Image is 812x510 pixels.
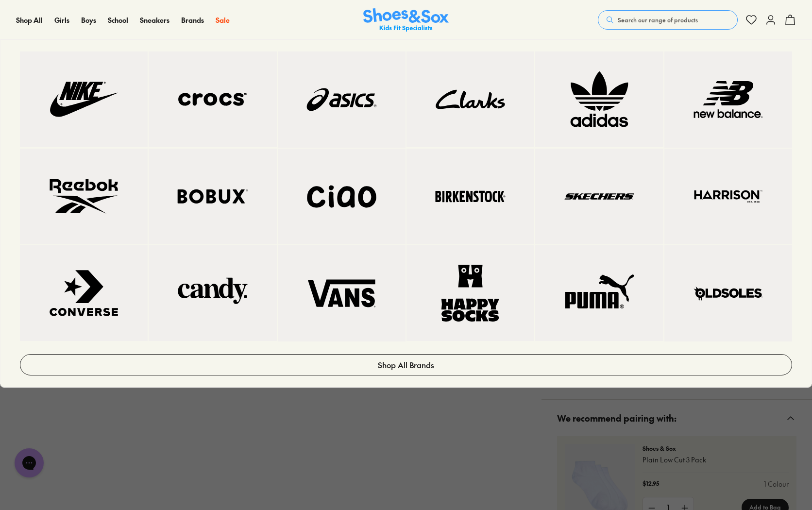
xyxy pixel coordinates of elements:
span: Brands [181,15,204,25]
button: We recommend pairing with: [541,400,812,436]
p: $12.95 [643,479,659,489]
span: Search our range of products [618,16,698,24]
a: Sneakers [140,15,169,25]
a: School [108,15,128,25]
a: Sale [216,15,230,25]
a: Shop All Brands [20,354,792,375]
a: Brands [181,15,204,25]
button: Search our range of products [598,10,738,30]
a: Shop All [16,15,43,25]
span: Sale [216,15,230,25]
span: Shop All [16,15,43,25]
span: Sneakers [140,15,169,25]
p: Plain Low Cut 3 Pack [643,455,789,465]
span: Boys [81,15,96,25]
img: SNS_Logo_Responsive.svg [363,8,449,32]
span: Shop All Brands [378,359,434,371]
span: Girls [54,15,69,25]
a: Boys [81,15,96,25]
a: Girls [54,15,69,25]
span: School [108,15,128,25]
span: We recommend pairing with: [557,404,677,432]
a: Shoes & Sox [363,8,449,32]
iframe: Gorgias live chat messenger [10,445,49,481]
p: Shoes & Sox [643,444,789,453]
a: 1 Colour [764,479,789,489]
